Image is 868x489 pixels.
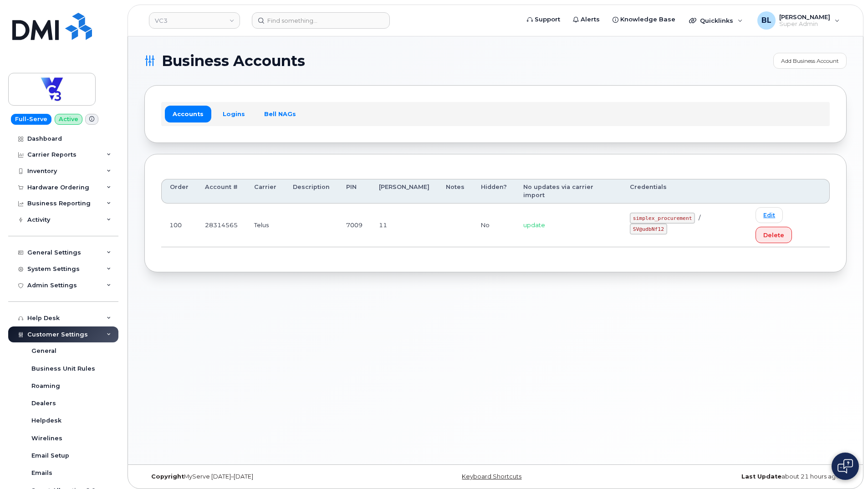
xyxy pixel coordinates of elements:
a: Bell NAGs [256,106,304,122]
td: 11 [371,204,438,247]
strong: Last Update [741,473,781,480]
div: about 21 hours ago [613,473,847,480]
span: update [523,221,545,229]
img: Open chat [837,459,853,474]
span: / [699,214,700,221]
a: Logins [215,106,253,122]
a: Keyboard Shortcuts [462,473,521,480]
th: Order [161,179,197,204]
th: Account # [197,179,246,204]
th: Hidden? [473,179,515,204]
th: Credentials [622,179,747,204]
th: Notes [438,179,473,204]
a: Add Business Account [773,53,847,69]
code: simplex_procurement [630,213,695,224]
td: 100 [161,204,197,247]
td: Telus [246,204,285,247]
th: [PERSON_NAME] [371,179,438,204]
button: Delete [756,227,792,243]
span: Business Accounts [162,54,305,68]
a: Edit [756,207,783,223]
th: Description [285,179,338,204]
th: No updates via carrier import [515,179,622,204]
th: Carrier [246,179,285,204]
td: 28314565 [197,204,246,247]
td: 7009 [338,204,371,247]
div: MyServe [DATE]–[DATE] [144,473,378,480]
span: Delete [763,231,784,239]
th: PIN [338,179,371,204]
strong: Copyright [151,473,184,480]
code: SV@udbNf12 [630,224,667,234]
a: Accounts [165,106,211,122]
td: No [473,204,515,247]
